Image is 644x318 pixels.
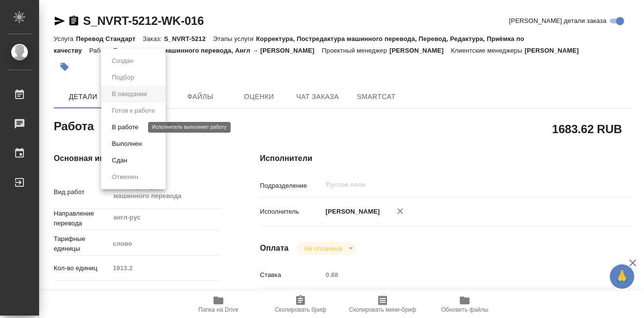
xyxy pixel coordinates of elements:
button: Сдан [109,155,130,166]
button: В работе [109,122,141,133]
button: Отменен [109,172,141,182]
button: Готов к работе [109,105,158,116]
button: В ожидании [109,89,150,99]
button: Выполнен [109,139,145,149]
button: Подбор [109,72,137,83]
button: Создан [109,56,136,66]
